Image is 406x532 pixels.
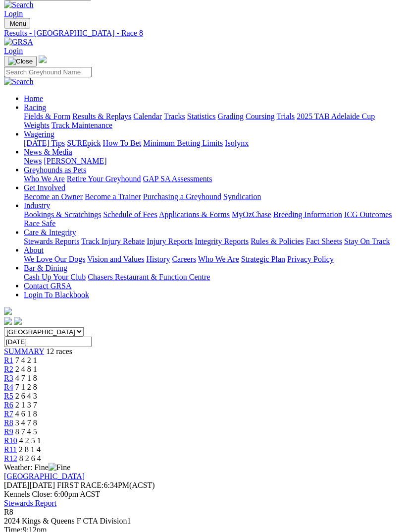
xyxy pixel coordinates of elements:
[24,148,72,156] a: News & Media
[44,157,106,165] a: [PERSON_NAME]
[24,157,42,165] a: News
[15,418,37,427] span: 3 4 7 8
[24,175,65,183] a: Who We Are
[4,410,13,418] a: R7
[57,481,103,489] span: FIRST RACE:
[15,392,37,400] span: 2 6 4 3
[10,20,26,27] span: Menu
[24,139,65,147] a: [DATE] Tips
[24,255,402,264] div: About
[103,210,157,219] a: Schedule of Fees
[187,112,216,120] a: Statistics
[4,508,13,516] span: R8
[4,365,13,373] span: R2
[4,347,44,355] a: SUMMARY
[172,255,196,263] a: Careers
[4,481,30,489] span: [DATE]
[4,463,70,472] span: Weather: Fine
[24,210,402,228] div: Industry
[24,246,44,254] a: About
[24,219,55,228] a: Race Safe
[4,454,17,463] a: R12
[4,490,402,499] div: Kennels Close: 6:00pm ACST
[24,210,101,219] a: Bookings & Scratchings
[4,517,402,526] div: 2024 Kings & Queens F CTA Division1
[24,112,402,130] div: Racing
[4,374,13,382] span: R3
[4,427,13,436] a: R9
[24,264,67,272] a: Bar & Dining
[81,237,145,245] a: Track Injury Rebate
[57,481,155,489] span: 6:34PM(ACST)
[4,0,34,9] img: Search
[297,112,375,120] a: 2025 TAB Adelaide Cup
[4,401,13,409] a: R6
[24,201,50,210] a: Industry
[4,472,85,480] a: [GEOGRAPHIC_DATA]
[159,210,230,219] a: Applications & Forms
[15,427,37,436] span: 8 7 4 5
[306,237,342,245] a: Fact Sheets
[4,392,13,400] a: R5
[4,9,23,18] a: Login
[143,139,223,147] a: Minimum Betting Limits
[24,192,83,201] a: Become an Owner
[24,273,402,282] div: Bar & Dining
[4,383,13,391] a: R4
[246,112,275,120] a: Coursing
[4,337,92,347] input: Select date
[344,237,390,245] a: Stay On Track
[4,418,13,427] span: R8
[195,237,249,245] a: Integrity Reports
[133,112,162,120] a: Calendar
[8,58,33,65] img: Close
[276,112,295,120] a: Trials
[4,436,17,445] a: R10
[4,18,30,29] button: Toggle navigation
[223,192,261,201] a: Syndication
[344,210,392,219] a: ICG Outcomes
[4,445,17,454] span: R11
[67,139,101,147] a: SUREpick
[4,317,12,325] img: facebook.svg
[4,47,23,55] a: Login
[218,112,244,120] a: Grading
[24,273,86,281] a: Cash Up Your Club
[49,463,70,472] img: Fine
[24,255,85,263] a: We Love Our Dogs
[143,175,212,183] a: GAP SA Assessments
[72,112,131,120] a: Results & Replays
[15,401,37,409] span: 2 1 3 7
[87,255,144,263] a: Vision and Values
[15,374,37,382] span: 4 7 1 8
[4,499,56,507] a: Stewards Report
[164,112,185,120] a: Tracks
[146,255,170,263] a: History
[24,121,50,129] a: Weights
[19,454,41,463] span: 8 2 6 4
[15,383,37,391] span: 7 1 2 8
[39,56,47,63] img: logo-grsa-white.png
[51,121,112,129] a: Track Maintenance
[24,237,402,246] div: Care & Integrity
[24,192,402,201] div: Get Involved
[15,410,37,418] span: 4 6 1 8
[24,94,43,103] a: Home
[24,291,89,299] a: Login To Blackbook
[4,29,402,38] a: Results - [GEOGRAPHIC_DATA] - Race 8
[4,307,12,315] img: logo-grsa-white.png
[147,237,193,245] a: Injury Reports
[14,317,22,325] img: twitter.svg
[24,175,402,183] div: Greyhounds as Pets
[19,445,41,454] span: 2 8 1 4
[241,255,285,263] a: Strategic Plan
[4,356,13,364] a: R1
[24,228,76,236] a: Care & Integrity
